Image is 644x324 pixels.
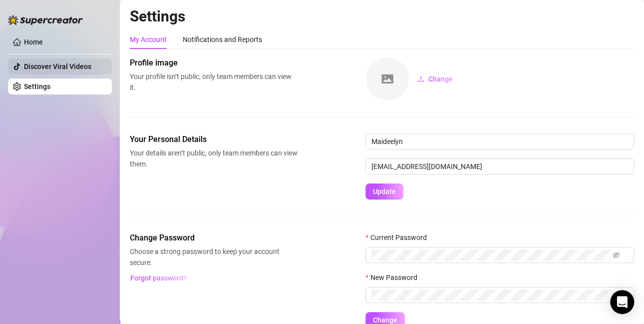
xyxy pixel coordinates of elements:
span: Choose a strong password to keep your account secure. [130,246,298,268]
span: Update [373,187,396,195]
span: Your Personal Details [130,133,298,145]
label: Current Password [365,232,433,243]
a: Home [24,38,43,46]
input: Current Password [371,249,611,260]
img: logo-BBDzfeDw.svg [8,15,83,25]
label: New Password [365,272,423,283]
div: Open Intercom Messenger [610,290,634,314]
h2: Settings [130,7,634,26]
span: Profile image [130,57,298,69]
span: eye-invisible [613,251,620,258]
button: Change [409,71,461,87]
span: Change Password [130,232,298,244]
div: Notifications and Reports [183,34,262,45]
span: Your details aren’t public, only team members can view them. [130,147,298,169]
img: square-placeholder.png [366,57,409,100]
span: upload [417,75,424,82]
a: Discover Viral Videos [24,62,91,70]
div: My Account [130,34,167,45]
span: Your profile isn’t public, only team members can view it. [130,71,298,93]
input: Enter new email [365,158,634,174]
input: New Password [371,289,611,300]
input: Enter name [365,133,634,149]
span: Change [428,75,453,83]
button: Update [365,183,403,199]
button: Forgot password? [130,270,187,286]
span: Change [373,316,397,324]
span: Forgot password? [130,274,187,282]
a: Settings [24,82,50,90]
